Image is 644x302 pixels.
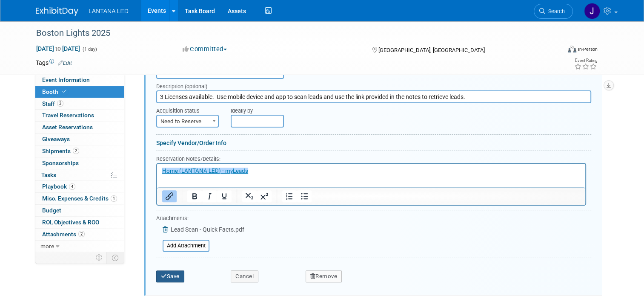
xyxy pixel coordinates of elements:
td: Personalize Event Tab Strip [92,252,107,263]
a: Budget [35,205,124,216]
a: Booth [35,86,124,98]
span: Travel Reservations [42,112,94,119]
button: Superscript [257,190,272,202]
button: Insert/edit link [162,190,177,202]
div: Attachments: [156,215,244,224]
div: Description (optional) [156,79,591,90]
span: Asset Reservations [42,124,93,131]
a: Shipments2 [35,145,124,157]
img: ExhibitDay [36,7,78,16]
div: Reservation Notes/Details: [156,154,586,163]
span: Booth [42,88,68,95]
button: Committed [180,45,230,54]
span: Sponsorships [42,160,79,166]
a: Staff3 [35,98,124,110]
span: [GEOGRAPHIC_DATA], [GEOGRAPHIC_DATA] [378,47,485,53]
img: Jane Divis [584,3,600,19]
span: Search [545,8,565,15]
td: Toggle Event Tabs [107,252,124,263]
div: In-Person [578,46,598,52]
a: Event Information [35,74,124,86]
a: Asset Reservations [35,122,124,133]
span: LANTANA LED [89,8,129,15]
span: to [54,45,62,52]
a: ROI, Objectives & ROO [35,217,124,228]
a: more [35,241,124,252]
span: more [40,243,54,250]
span: Tasks [41,171,56,178]
i: Booth reservation complete [62,89,66,94]
span: 3 [57,100,63,107]
span: Giveaways [42,136,70,142]
span: Shipments [42,148,79,154]
a: Giveaways [35,134,124,145]
a: Specify Vendor/Order Info [156,139,226,146]
span: ROI, Objectives & ROO [42,219,99,226]
div: Acquisition status [156,103,218,115]
button: Subscript [242,190,257,202]
iframe: Rich Text Area [157,164,585,187]
span: Need to Reserve [156,115,219,128]
button: Underline [217,190,232,202]
button: Save [156,270,184,282]
div: Event Rating [574,58,597,63]
a: Misc. Expenses & Credits1 [35,193,124,204]
span: 1 [111,195,117,202]
button: Numbered list [282,190,297,202]
button: Bold [187,190,202,202]
span: (1 day) [82,46,97,52]
div: Event Format [515,44,598,57]
a: Attachments2 [35,229,124,240]
a: Travel Reservations [35,110,124,121]
a: Edit [58,60,72,66]
span: 2 [78,231,85,237]
button: Italic [202,190,217,202]
div: Ideally by [231,103,554,115]
a: Playbook4 [35,181,124,192]
span: Staff [42,100,63,107]
span: 2 [73,148,79,154]
span: [DATE] [DATE] [36,45,80,52]
a: Search [534,4,573,19]
button: Remove [306,270,342,282]
span: Lead Scan - Quick Facts.pdf [171,226,244,233]
button: Cancel [231,270,258,282]
div: Boston Lights 2025 [33,26,550,41]
span: Need to Reserve [157,116,218,128]
span: Playbook [42,183,75,190]
span: 4 [69,183,75,190]
span: Budget [42,207,61,214]
span: Attachments [42,231,85,238]
button: Bullet list [297,190,312,202]
span: Misc. Expenses & Credits [42,195,117,202]
td: Tags [36,58,72,67]
a: Sponsorships [35,157,124,169]
img: Format-Inperson.png [568,46,576,52]
a: Tasks [35,169,124,181]
span: Event Information [42,76,90,83]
